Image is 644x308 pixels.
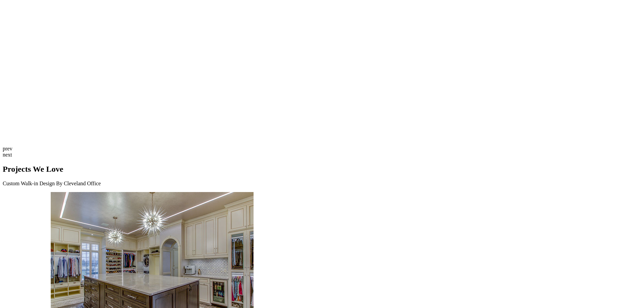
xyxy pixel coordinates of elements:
[3,146,641,152] div: prev
[3,152,641,158] div: next
[3,181,641,187] p: Custom Walk-in Design By Cleveland Office
[3,165,641,174] h2: Projects We Love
